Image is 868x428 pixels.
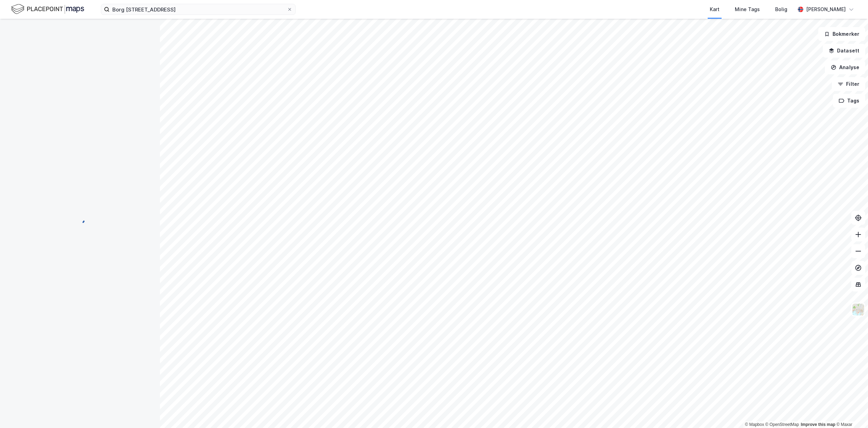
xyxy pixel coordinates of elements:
[818,27,865,41] button: Bokmerker
[806,5,846,14] div: [PERSON_NAME]
[823,44,865,58] button: Datasett
[825,60,865,74] button: Analyse
[833,94,865,108] button: Tags
[801,422,835,427] a: Improve this map
[775,5,787,14] div: Bolig
[765,422,799,427] a: OpenStreetMap
[710,5,720,14] div: Kart
[110,4,287,15] input: Søk på adresse, matrikkel, gårdeiere, leietakere eller personer
[833,395,868,428] iframe: Chat Widget
[11,3,84,15] img: logo.f888ab2527a4732fd821a326f86c7f29.svg
[852,303,865,316] img: Z
[735,5,760,14] div: Mine Tags
[833,395,868,428] div: Kontrollprogram for chat
[745,422,764,427] a: Mapbox
[74,214,86,225] img: spinner.a6d8c91a73a9ac5275cf975e30b51cfb.svg
[832,77,865,91] button: Filter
